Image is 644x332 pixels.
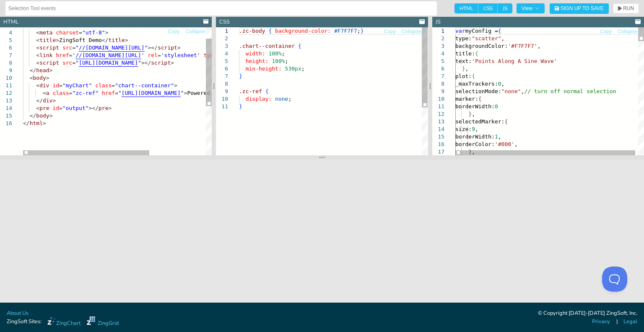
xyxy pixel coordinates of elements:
[239,28,265,34] span: .zc-body
[432,58,444,65] div: 5
[432,125,444,133] div: 14
[285,65,301,72] span: 530px
[455,28,465,34] span: var
[72,52,75,58] span: '
[246,58,269,64] span: height:
[168,28,180,36] button: Copy
[455,58,472,64] span: text:
[498,28,501,34] span: {
[36,44,39,51] span: <
[239,103,242,110] span: }
[465,28,498,34] span: myConfig =
[384,28,396,36] button: Copy
[216,27,228,35] div: 1
[69,52,73,58] span: =
[39,60,59,66] span: script
[216,95,228,103] div: 10
[33,75,46,81] span: body
[432,65,444,73] div: 6
[36,52,39,58] span: <
[52,90,69,96] span: class
[36,29,39,36] span: <
[216,50,228,58] div: 4
[454,3,478,13] span: HTML
[95,82,112,89] span: class
[52,105,59,111] span: id
[158,44,177,51] span: script
[288,96,292,102] span: ;
[36,60,39,66] span: <
[3,18,18,26] div: HTML
[69,90,73,96] span: =
[39,44,59,51] span: script
[600,29,612,34] span: Copy
[151,60,171,66] span: script
[246,50,265,57] span: width:
[468,149,472,155] span: }
[122,90,181,96] span: [URL][DOMAIN_NAME]
[275,28,331,34] span: background-color:
[75,44,79,51] span: "
[361,28,364,34] span: }
[508,43,537,49] span: '#F7F7F7'
[177,44,181,51] span: >
[105,29,109,36] span: >
[56,29,79,36] span: charset
[462,65,465,72] span: }
[455,50,475,57] span: title:
[39,52,52,58] span: link
[454,3,512,13] div: checkbox-group
[432,103,444,110] div: 11
[39,29,52,36] span: meta
[455,43,508,49] span: backgroundColor:
[602,267,627,292] iframe: Toggle Customer Support
[504,118,508,125] span: {
[269,28,272,34] span: {
[216,88,228,95] div: 9
[62,60,72,66] span: src
[524,88,616,94] span: // turn off normal selection
[82,29,105,36] span: "utf-8"
[592,318,610,326] a: Privacy
[79,44,145,51] span: //[DOMAIN_NAME][URL]
[239,43,295,49] span: .chart--container
[125,37,128,43] span: >
[495,103,498,110] span: 0
[298,43,301,49] span: {
[148,44,157,51] span: ></
[432,118,444,125] div: 13
[216,80,228,88] div: 8
[39,105,49,111] span: pre
[112,82,115,89] span: =
[475,126,478,132] span: ,
[514,141,518,147] span: ,
[246,65,282,72] span: min-height:
[216,73,228,80] div: 7
[145,44,148,51] span: "
[216,42,228,50] div: 3
[36,105,39,111] span: <
[455,81,498,87] span: _maxTrackers:
[52,97,56,104] span: >
[59,105,62,111] span: =
[478,3,498,13] span: CSS
[158,52,161,58] span: =
[455,73,472,79] span: plot:
[472,58,557,64] span: 'Points Along A Sine Wave'
[184,90,187,96] span: >
[517,3,545,13] button: View
[47,316,80,327] a: ZingChart
[432,80,444,88] div: 8
[495,141,514,147] span: '#000'
[537,43,540,49] span: ,
[36,112,49,119] span: body
[623,6,634,11] span: RUN
[455,126,472,132] span: size:
[501,35,504,42] span: ,
[138,60,141,66] span: "
[62,44,72,51] span: src
[8,2,434,15] input: Untitled Demo
[36,67,49,73] span: head
[36,37,39,43] span: <
[115,82,174,89] span: "chart--container"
